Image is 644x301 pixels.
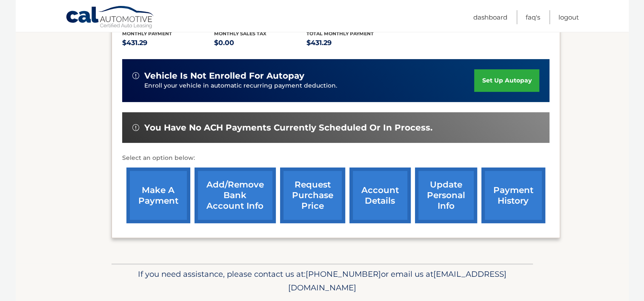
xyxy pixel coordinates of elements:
a: update personal info [415,168,477,223]
img: alert-white.svg [132,124,139,131]
span: Monthly Payment [122,31,172,37]
img: alert-white.svg [132,72,139,79]
a: account details [349,168,411,223]
p: Select an option below: [122,153,550,163]
a: set up autopay [474,69,539,92]
p: $0.00 [214,37,306,49]
span: [EMAIL_ADDRESS][DOMAIN_NAME] [288,269,507,292]
a: request purchase price [280,168,345,223]
a: Add/Remove bank account info [195,168,276,223]
p: $431.29 [122,37,215,49]
a: Cal Automotive [66,6,155,30]
p: Enroll your vehicle in automatic recurring payment deduction. [144,81,475,91]
span: Total Monthly Payment [306,31,374,37]
p: If you need assistance, please contact us at: or email us at [117,267,527,295]
a: make a payment [126,168,190,223]
a: FAQ's [526,10,540,24]
span: vehicle is not enrolled for autopay [144,71,304,81]
p: $431.29 [306,37,399,49]
a: Dashboard [473,10,507,24]
span: [PHONE_NUMBER] [306,269,381,279]
a: payment history [481,168,545,223]
span: Monthly sales Tax [214,31,266,37]
a: Logout [558,10,579,24]
span: You have no ACH payments currently scheduled or in process. [144,122,432,133]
